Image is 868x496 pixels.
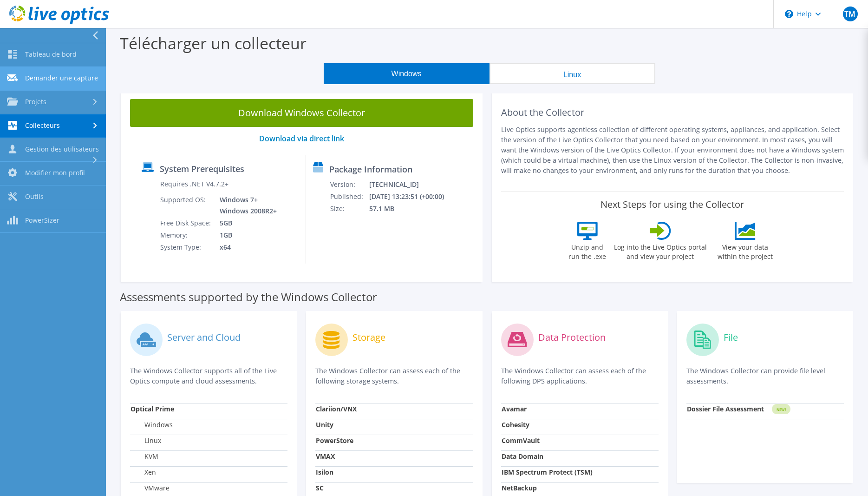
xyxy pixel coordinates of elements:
[502,436,540,445] strong: CommVault
[352,333,385,342] label: Storage
[131,404,174,413] strong: Optical Prime
[785,10,793,18] svg: \n
[369,191,456,203] td: [DATE] 13:23:51 (+00:00)
[613,240,707,261] label: Log into the Live Optics portal and view your project
[167,333,241,342] label: Server and Cloud
[316,436,353,445] strong: PowerStore
[131,420,173,430] label: Windows
[160,229,213,241] td: Memory:
[600,199,744,210] label: Next Steps for using the Collector
[502,468,593,476] strong: IBM Spectrum Protect (TSM)
[160,164,244,173] label: System Prerequisites
[213,241,279,253] td: x64
[329,165,412,174] label: Package Information
[130,99,473,127] a: Download Windows Collector
[330,191,369,203] td: Published:
[160,217,213,229] td: Free Disk Space:
[324,63,489,84] button: Windows
[259,133,344,144] a: Download via direct link
[369,179,456,191] td: [TECHNICAL_ID]
[213,194,279,217] td: Windows 7+ Windows 2008R2+
[687,404,764,413] strong: Dossier File Assessment
[316,420,333,429] strong: Unity
[120,33,307,54] label: Télécharger un collecteur
[213,217,279,229] td: 5GB
[502,420,529,429] strong: Cohesity
[131,468,156,477] label: Xen
[330,203,369,215] td: Size:
[538,333,606,342] label: Data Protection
[686,366,844,386] p: The Windows Collector can provide file level assessments.
[213,229,279,241] td: 1GB
[160,194,213,217] td: Supported OS:
[489,63,655,84] button: Linux
[130,366,287,386] p: The Windows Collector supports all of the Live Optics compute and cloud assessments.
[131,483,170,493] label: VMware
[501,366,659,386] p: The Windows Collector can assess each of the following DPS applications.
[316,483,324,492] strong: SC
[712,240,779,261] label: View your data within the project
[316,452,335,461] strong: VMAX
[502,452,543,461] strong: Data Domain
[776,407,785,412] tspan: NEW!
[502,404,527,413] strong: Avamar
[120,292,377,302] label: Assessments supported by the Windows Collector
[369,203,456,215] td: 57.1 MB
[501,125,844,176] p: Live Optics supports agentless collection of different operating systems, appliances, and applica...
[160,241,213,253] td: System Type:
[330,179,369,191] td: Version:
[316,404,357,413] strong: Clariion/VNX
[160,179,228,189] label: Requires .NET V4.7.2+
[502,483,537,492] strong: NetBackup
[131,452,158,461] label: KVM
[724,333,738,342] label: File
[501,107,844,118] h2: About the Collector
[843,7,858,21] span: TM
[315,366,473,386] p: The Windows Collector can assess each of the following storage systems.
[131,436,161,445] label: Linux
[316,468,333,476] strong: Isilon
[566,240,609,261] label: Unzip and run the .exe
